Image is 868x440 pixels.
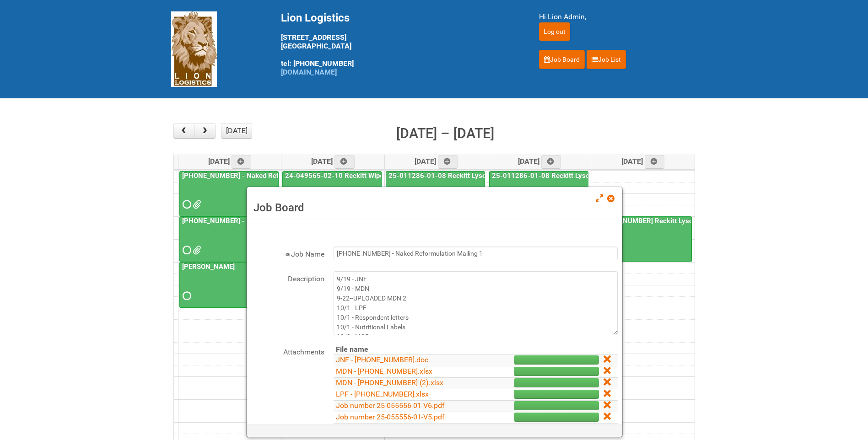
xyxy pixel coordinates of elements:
[336,413,445,421] a: Job number 25-055556-01-V5.pdf
[587,50,626,69] a: Job List
[311,157,355,166] span: [DATE]
[621,157,665,166] span: [DATE]
[253,201,615,215] h3: Job Board
[281,11,516,76] div: [STREET_ADDRESS] [GEOGRAPHIC_DATA] tel: [PHONE_NUMBER]
[415,157,458,166] span: [DATE]
[336,367,432,376] a: MDN - [PHONE_NUMBER].xlsx
[645,155,665,169] a: Add an event
[539,50,585,69] a: Job Board
[334,155,355,169] a: Add an event
[179,262,279,308] a: [PERSON_NAME]
[171,44,217,53] a: Lion Logistics
[336,355,428,364] a: JNF - [PHONE_NUMBER].doc
[334,271,618,335] textarea: 9/19 - JNF 9/19 - MDN 9-22--UPLOADED MDN 2 10/1 - LPF 10/1 - Respondent letters 10/1 - Nutritiona...
[281,11,350,24] span: Lion Logistics
[490,172,716,180] a: 25-011286-01-08 Reckitt Lysol Laundry Scented - BLINDING (hold slot)
[334,344,479,355] th: File name
[221,123,252,139] button: [DATE]
[396,123,494,144] h2: [DATE] – [DATE]
[179,171,279,217] a: [PHONE_NUMBER] - Naked Reformulation Mailing 1
[438,155,458,169] a: Add an event
[387,172,612,180] a: 25-011286-01-08 Reckitt Lysol Laundry Scented - BLINDING (hold slot)
[539,22,570,41] input: Log out
[541,155,561,169] a: Add an event
[539,11,697,22] div: Hi Lion Admin,
[193,247,199,253] span: GROUP 1003.jpg GROUP 1003 (2).jpg GROUP 1003 (3).jpg GROUP 1003 (4).jpg GROUP 1003 (5).jpg GROUP ...
[336,390,429,398] a: LPF - [PHONE_NUMBER].xlsx
[283,172,441,180] a: 24-049565-02-10 Reckitt Wipes HUT Stages 1-3
[489,171,588,217] a: 25-011286-01-08 Reckitt Lysol Laundry Scented - BLINDING (hold slot)
[592,216,692,262] a: [PHONE_NUMBER] Reckitt Lysol Wipes Stage 4 - labeling day
[282,171,382,217] a: 24-049565-02-10 Reckitt Wipes HUT Stages 1-3
[336,401,445,410] a: Job number 25-055556-01-V6.pdf
[251,344,324,358] label: Attachments
[232,155,252,169] a: Add an event
[180,263,237,271] a: [PERSON_NAME]
[171,11,217,87] img: Lion Logistics
[386,171,485,217] a: 25-011286-01-08 Reckitt Lysol Laundry Scented - BLINDING (hold slot)
[183,201,189,208] span: Requested
[518,157,561,166] span: [DATE]
[193,201,199,208] span: Lion25-055556-01_LABELS_03Oct25.xlsx MOR - 25-055556-01.xlsm G147.png G258.png G369.png M147.png ...
[180,172,344,180] a: [PHONE_NUMBER] - Naked Reformulation Mailing 1
[251,271,324,284] label: Description
[281,68,337,76] a: [DOMAIN_NAME]
[336,378,443,387] a: MDN - [PHONE_NUMBER] (2).xlsx
[251,247,324,260] label: Job Name
[183,247,189,253] span: Requested
[179,216,279,262] a: [PHONE_NUMBER] - Naked Reformulation Mailing 1 PHOTOS
[180,217,372,225] a: [PHONE_NUMBER] - Naked Reformulation Mailing 1 PHOTOS
[183,293,189,299] span: Requested
[593,217,786,225] a: [PHONE_NUMBER] Reckitt Lysol Wipes Stage 4 - labeling day
[208,157,252,166] span: [DATE]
